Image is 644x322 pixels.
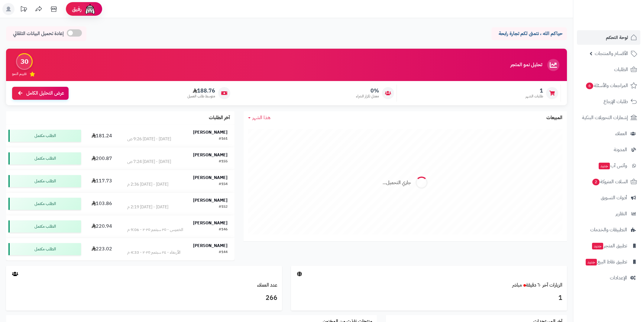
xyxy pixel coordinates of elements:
[16,3,31,17] a: تحديثات المنصة
[193,174,228,181] strong: [PERSON_NAME]
[8,198,81,210] div: الطلب مكتمل
[257,281,277,289] a: عدد العملاء
[577,94,640,109] a: طلبات الإرجاع
[26,90,64,97] span: عرض التحليل الكامل
[614,65,628,74] span: الطلبات
[604,97,628,106] span: طلبات الإرجاع
[84,3,96,15] img: ai-face.png
[592,243,603,249] span: جديد
[127,227,183,233] div: الخميس - ٢٥ سبتمبر ٢٠٢٥ - 9:06 م
[219,227,228,233] div: #146
[599,163,610,169] span: جديد
[193,220,228,226] strong: [PERSON_NAME]
[127,159,171,165] div: [DATE] - [DATE] 7:24 ص
[219,136,228,142] div: #161
[601,194,627,202] span: أدوات التسويق
[383,179,411,186] div: جاري التحميل...
[577,78,640,93] a: المراجعات والأسئلة6
[586,83,593,89] span: 6
[577,223,640,237] a: التطبيقات والخدمات
[577,126,640,141] a: العملاء
[577,255,640,269] a: تطبيق نقاط البيعجديد
[127,181,168,187] div: [DATE] - [DATE] 2:36 م
[546,115,562,121] h3: المبيعات
[193,242,228,249] strong: [PERSON_NAME]
[219,159,228,165] div: #155
[83,193,120,215] td: 103.86
[512,281,522,289] small: مباشر
[577,207,640,221] a: التقارير
[577,158,640,173] a: وآتس آبجديد
[592,177,628,186] span: السلات المتروكة
[248,114,270,121] a: هذا الشهر
[219,181,228,187] div: #154
[127,136,171,142] div: [DATE] - [DATE] 9:26 ص
[512,281,562,289] a: الزيارات آخر ٦٠ دقيقةمباشر
[11,293,277,303] h3: 266
[591,242,627,250] span: تطبيق المتجر
[83,170,120,192] td: 117.73
[590,226,627,234] span: التطبيقات والخدمات
[510,62,542,68] h3: تحليل نمو المتجر
[187,94,215,99] span: متوسط طلب العميل
[356,87,379,94] span: 0%
[577,239,640,253] a: تطبيق المتجرجديد
[13,30,64,37] span: إعادة تحميل البيانات التلقائي
[8,130,81,142] div: الطلب مكتمل
[12,71,27,76] span: تقييم النمو
[610,274,627,282] span: الإعدادات
[187,87,215,94] span: 188.76
[356,94,379,99] span: معدل تكرار الشراء
[598,161,627,170] span: وآتس آب
[585,81,628,90] span: المراجعات والأسئلة
[193,129,228,135] strong: [PERSON_NAME]
[577,62,640,77] a: الطلبات
[219,204,228,210] div: #152
[12,87,69,100] a: عرض التحليل الكامل
[496,30,562,37] p: حياكم الله ، نتمنى لكم تجارة رابحة
[209,115,230,121] h3: آخر الطلبات
[193,152,228,158] strong: [PERSON_NAME]
[616,210,627,218] span: التقارير
[296,293,562,303] h3: 1
[83,215,120,238] td: 220.94
[526,87,543,94] span: 1
[577,30,640,45] a: لوحة التحكم
[603,17,638,30] img: logo-2.png
[526,94,543,99] span: طلبات الشهر
[586,259,597,265] span: جديد
[72,5,82,13] span: رفيق
[83,125,120,147] td: 181.24
[606,33,628,42] span: لوحة التحكم
[8,152,81,164] div: الطلب مكتمل
[577,190,640,205] a: أدوات التسويق
[219,249,228,255] div: #144
[577,142,640,157] a: المدونة
[127,204,168,210] div: [DATE] - [DATE] 2:19 م
[8,243,81,255] div: الطلب مكتمل
[83,147,120,170] td: 200.87
[83,238,120,260] td: 223.02
[8,175,81,187] div: الطلب مكتمل
[615,129,627,138] span: العملاء
[595,49,628,58] span: الأقسام والمنتجات
[8,220,81,233] div: الطلب مكتمل
[585,258,627,266] span: تطبيق نقاط البيع
[577,271,640,285] a: الإعدادات
[582,113,628,122] span: إشعارات التحويلات البنكية
[127,249,180,255] div: الأربعاء - ٢٤ سبتمبر ٢٠٢٥ - 4:33 م
[193,197,228,203] strong: [PERSON_NAME]
[577,174,640,189] a: السلات المتروكة2
[592,179,600,185] span: 2
[614,145,627,154] span: المدونة
[252,114,270,121] span: هذا الشهر
[577,110,640,125] a: إشعارات التحويلات البنكية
